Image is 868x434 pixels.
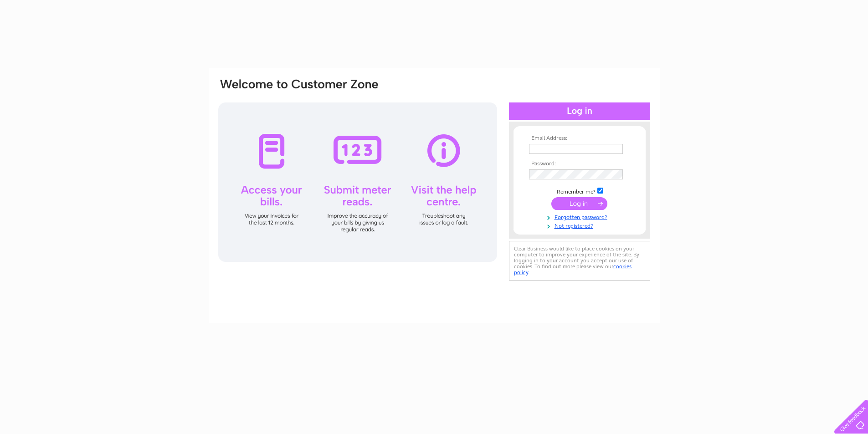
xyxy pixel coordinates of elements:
[551,197,607,210] input: Submit
[529,212,632,221] a: Forgotten password?
[529,221,632,230] a: Not registered?
[527,135,632,142] th: Email Address:
[527,186,632,195] td: Remember me?
[527,161,632,167] th: Password:
[514,263,632,276] a: cookies policy
[509,241,650,281] div: Clear Business would like to place cookies on your computer to improve your experience of the sit...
